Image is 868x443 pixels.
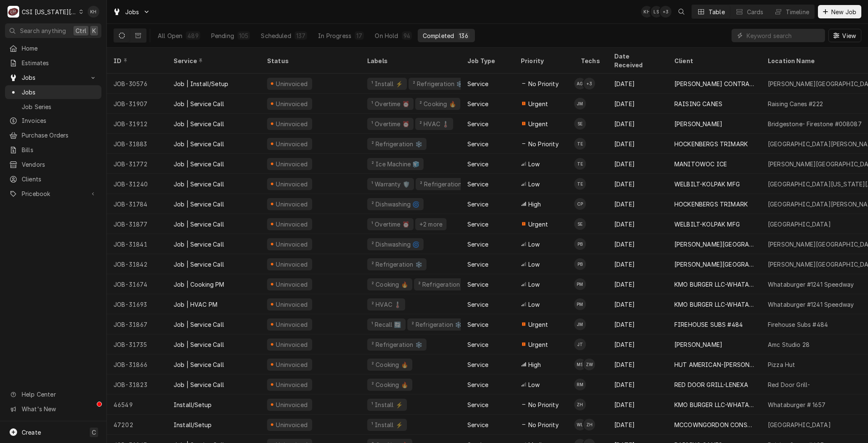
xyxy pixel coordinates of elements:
[608,134,668,154] div: [DATE]
[174,120,224,128] div: Job | Service Call
[467,320,488,329] div: Service
[674,120,722,128] div: [PERSON_NAME]
[371,99,410,108] div: ¹ Overtime ⏰
[674,240,754,249] div: [PERSON_NAME][GEOGRAPHIC_DATA][PERSON_NAME]
[608,374,668,395] div: [DATE]
[174,340,224,349] div: Job | Service Call
[574,218,586,230] div: Steve Ethridge's Avatar
[371,340,423,349] div: ² Refrigeration ❄️
[467,240,488,249] div: Service
[830,8,858,16] span: New Job
[467,420,488,429] div: Service
[768,340,810,349] div: Amc Studio 28
[114,56,159,65] div: ID
[275,260,309,269] div: Uninvoiced
[412,79,464,88] div: ² Refrigeration ❄️
[768,420,831,429] div: [GEOGRAPHIC_DATA]
[574,379,586,390] div: RM
[467,360,488,369] div: Service
[467,79,488,88] div: Service
[467,140,488,148] div: Service
[528,200,541,209] span: High
[275,400,309,409] div: Uninvoiced
[107,134,167,154] div: JOB-31883
[574,118,586,130] div: SE
[275,380,309,389] div: Uninvoiced
[674,140,748,148] div: HOCKENBERGS TRIMARK
[574,138,586,150] div: Trey Eslinger's Avatar
[674,160,727,168] div: MANITOWOC ICE
[768,300,854,309] div: Whataburger #1241 Speedway
[528,360,541,369] span: High
[5,100,101,114] a: Job Series
[608,254,668,274] div: [DATE]
[275,340,309,349] div: Uninvoiced
[608,214,668,234] div: [DATE]
[828,29,861,42] button: View
[109,5,154,19] a: Go to Jobs
[675,5,688,18] button: Open search
[211,31,234,40] div: Pending
[674,420,754,429] div: MCCOWNGORDON CONSTRUCTION
[22,160,97,169] span: Vendors
[174,200,224,209] div: Job | Service Call
[22,390,96,399] span: Help Center
[608,174,668,194] div: [DATE]
[107,94,167,114] div: JOB-31907
[674,320,743,329] div: FIREHOUSE SUBS #484
[22,102,97,111] span: Job Series
[174,400,212,409] div: Install/Setup
[371,240,420,249] div: ² Dishwashing 🌀
[356,31,362,40] div: 17
[275,240,309,249] div: Uninvoiced
[174,260,224,269] div: Job | Service Call
[574,238,586,250] div: PB
[581,56,601,65] div: Techs
[840,31,858,40] span: View
[22,131,97,140] span: Purchase Orders
[768,360,795,369] div: Pizza Hut
[371,280,409,289] div: ² Cooking 🔥
[528,120,548,128] span: Urgent
[583,359,595,370] div: ZW
[5,85,101,99] a: Jobs
[467,340,488,349] div: Service
[674,220,740,229] div: WELBILT-KOLPAK MFG
[467,400,488,409] div: Service
[528,160,540,168] span: Low
[239,31,248,40] div: 105
[583,78,595,89] div: + 3
[467,99,488,108] div: Service
[107,174,167,194] div: JOB-31240
[404,31,410,40] div: 94
[22,44,97,53] span: Home
[371,140,423,148] div: ² Refrigeration ❄️
[574,198,586,210] div: CP
[574,238,586,250] div: Phil Bustamante's Avatar
[107,234,167,254] div: JOB-31841
[641,6,653,18] div: KH
[22,59,97,67] span: Estimates
[267,56,352,65] div: Status
[371,420,404,429] div: ¹ Install ⚡️
[5,114,101,127] a: Invoices
[22,88,97,97] span: Jobs
[174,140,224,148] div: Job | Service Call
[818,5,861,18] button: New Job
[528,99,548,108] span: Urgent
[608,354,668,374] div: [DATE]
[768,220,831,229] div: [GEOGRAPHIC_DATA]
[467,120,488,128] div: Service
[768,320,828,329] div: Firehouse Subs #484
[371,220,410,229] div: ¹ Overtime ⏰
[296,31,305,40] div: 137
[528,260,540,269] span: Low
[674,360,754,369] div: HUT AMERICAN-[PERSON_NAME]
[608,234,668,254] div: [DATE]
[174,180,224,188] div: Job | Service Call
[174,99,224,108] div: Job | Service Call
[674,260,754,269] div: [PERSON_NAME][GEOGRAPHIC_DATA][PERSON_NAME]
[107,274,167,294] div: JOB-31674
[674,300,754,309] div: KMO BURGER LLC-WHATABURGER
[674,340,722,349] div: [PERSON_NAME]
